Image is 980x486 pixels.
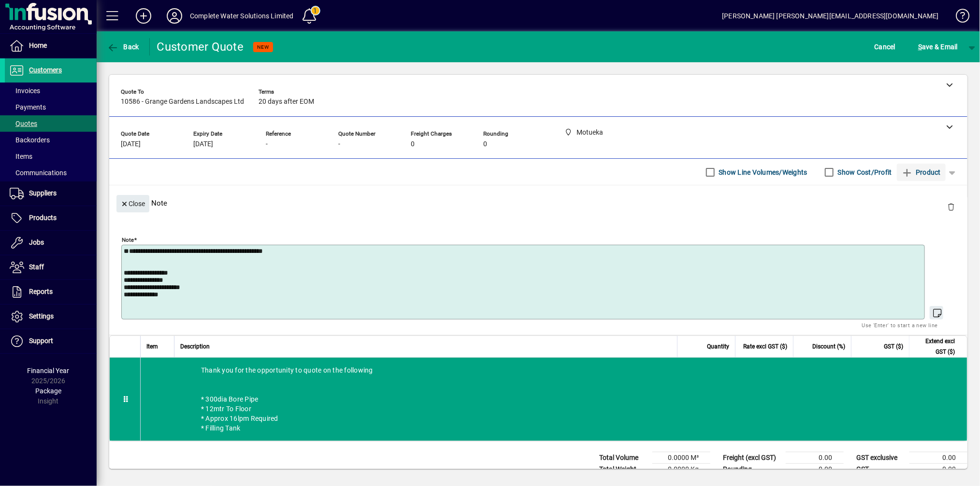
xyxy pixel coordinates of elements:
[190,8,294,24] div: Complete Water Solutions Limited
[5,165,97,181] a: Communications
[5,181,97,206] a: Suppliers
[5,115,97,132] a: Quotes
[875,39,896,55] span: Cancel
[743,341,787,352] span: Rate excl GST ($)
[10,120,37,127] span: Quotes
[915,336,955,357] span: Extend excl GST ($)
[652,452,710,464] td: 0.0000 M³
[141,358,967,441] div: Thank you for the opportunity to quote on the following * 300dia Bore Pipe * 12mtr To Floor * App...
[29,42,47,49] span: Home
[5,148,97,165] a: Items
[836,167,892,177] label: Show Cost/Profit
[5,99,97,115] a: Payments
[483,140,487,148] span: 0
[29,288,53,295] span: Reports
[146,341,158,352] span: Item
[5,305,97,329] a: Settings
[122,236,134,243] mat-label: Note
[10,153,32,160] span: Items
[29,189,57,197] span: Suppliers
[5,83,97,99] a: Invoices
[266,140,268,148] span: -
[5,329,97,353] a: Support
[862,319,938,331] mat-hint: Use 'Enter' to start a new line
[652,464,710,475] td: 0.0000 Kg
[29,238,44,246] span: Jobs
[159,7,190,25] button: Profile
[411,140,415,148] span: 0
[116,195,149,212] button: Close
[29,337,53,345] span: Support
[812,341,845,352] span: Discount (%)
[707,341,729,352] span: Quantity
[5,34,97,58] a: Home
[918,43,922,51] span: S
[5,280,97,304] a: Reports
[872,38,898,56] button: Cancel
[109,185,967,221] div: Note
[717,167,807,177] label: Show Line Volumes/Weights
[97,38,150,56] app-page-header-button: Back
[594,452,652,464] td: Total Volume
[120,196,145,212] span: Close
[10,103,46,111] span: Payments
[121,98,244,106] span: 10586 - Grange Gardens Landscapes Ltd
[786,452,844,464] td: 0.00
[786,464,844,475] td: 0.00
[193,140,213,148] span: [DATE]
[594,464,652,475] td: Total Weight
[107,43,139,51] span: Back
[35,387,61,395] span: Package
[29,214,57,222] span: Products
[257,44,269,50] span: NEW
[722,8,939,24] div: [PERSON_NAME] [PERSON_NAME][EMAIL_ADDRESS][DOMAIN_NAME]
[884,341,903,352] span: GST ($)
[949,2,968,33] a: Knowledge Base
[338,140,340,148] span: -
[121,140,141,148] span: [DATE]
[29,312,54,320] span: Settings
[180,341,210,352] span: Description
[5,132,97,148] a: Backorders
[5,255,97,279] a: Staff
[897,164,946,181] button: Product
[909,464,967,475] td: 0.00
[104,38,142,56] button: Back
[918,39,958,55] span: ave & Email
[29,263,44,271] span: Staff
[909,452,967,464] td: 0.00
[259,98,314,106] span: 20 days after EOM
[939,202,963,211] app-page-header-button: Delete
[128,7,159,25] button: Add
[10,136,50,144] span: Backorders
[114,199,152,208] app-page-header-button: Close
[939,195,963,218] button: Delete
[5,206,97,230] a: Products
[10,87,40,95] span: Invoices
[28,367,70,375] span: Financial Year
[913,38,963,56] button: Save & Email
[5,231,97,255] a: Jobs
[718,452,786,464] td: Freight (excl GST)
[29,66,62,74] span: Customers
[10,169,67,177] span: Communications
[718,464,786,475] td: Rounding
[902,165,941,180] span: Product
[851,452,909,464] td: GST exclusive
[851,464,909,475] td: GST
[157,39,244,55] div: Customer Quote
